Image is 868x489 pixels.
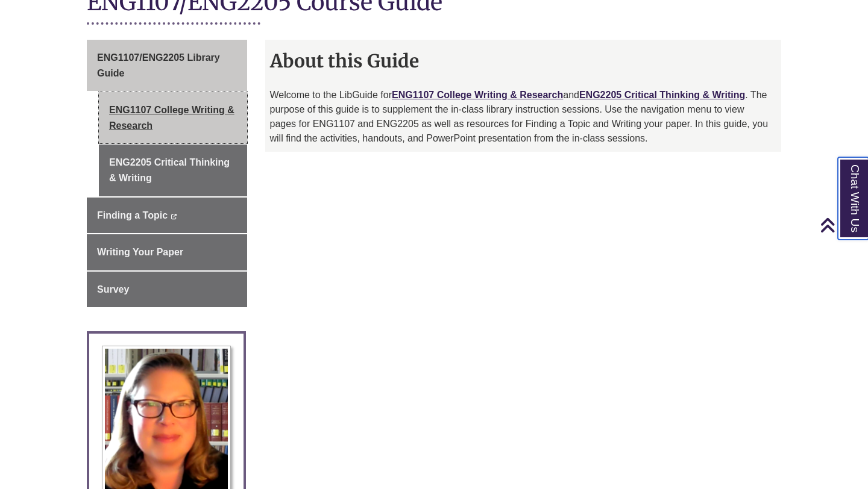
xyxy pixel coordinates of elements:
a: ENG1107/ENG2205 Library Guide [87,40,247,91]
span: Finding a Topic [97,210,168,220]
a: ENG1107 College Writing & Research [392,90,563,100]
span: Survey [97,284,129,294]
i: This link opens in a new window [170,214,177,219]
span: ENG1107/ENG2205 Library Guide [97,52,220,78]
a: Survey [87,272,247,308]
a: Back to Top [820,217,865,233]
h2: About this Guide [265,46,782,76]
p: Welcome to the LibGuide for and . The purpose of this guide is to supplement the in-class library... [270,88,777,146]
a: Writing Your Paper [87,234,247,270]
div: Guide Page Menu [87,40,247,307]
a: Finding a Topic [87,198,247,234]
a: ENG1107 College Writing & Research [99,92,247,143]
span: Writing Your Paper [97,247,183,257]
a: ENG2205 Critical Thinking & Writing [99,145,247,196]
a: ENG2205 Critical Thinking & Writing [579,90,745,100]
